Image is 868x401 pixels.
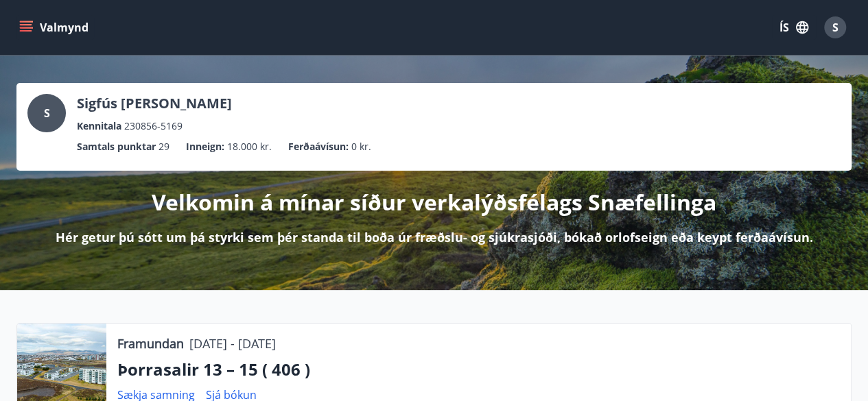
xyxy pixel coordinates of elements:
[117,358,840,381] p: Þorrasalir 13 – 15 ( 406 )
[77,139,156,154] p: Samtals punktar
[124,119,183,134] span: 230856-5169
[189,335,276,352] p: [DATE] - [DATE]
[77,119,121,134] p: Kennitala
[832,20,838,35] span: S
[819,11,852,44] button: S
[152,187,716,217] p: Velkomin á mínar síður verkalýðsfélags Snæfellinga
[227,139,272,154] span: 18.000 kr.
[288,139,349,154] p: Ferðaávísun :
[117,335,184,352] p: Framundan
[159,139,169,154] span: 29
[186,139,224,154] p: Inneign :
[44,106,50,121] span: S
[351,139,371,154] span: 0 kr.
[772,15,816,40] button: ÍS
[16,15,94,40] button: menu
[77,94,232,113] p: Sigfús [PERSON_NAME]
[56,228,813,246] p: Hér getur þú sótt um þá styrki sem þér standa til boða úr fræðslu- og sjúkrasjóði, bókað orlofsei...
